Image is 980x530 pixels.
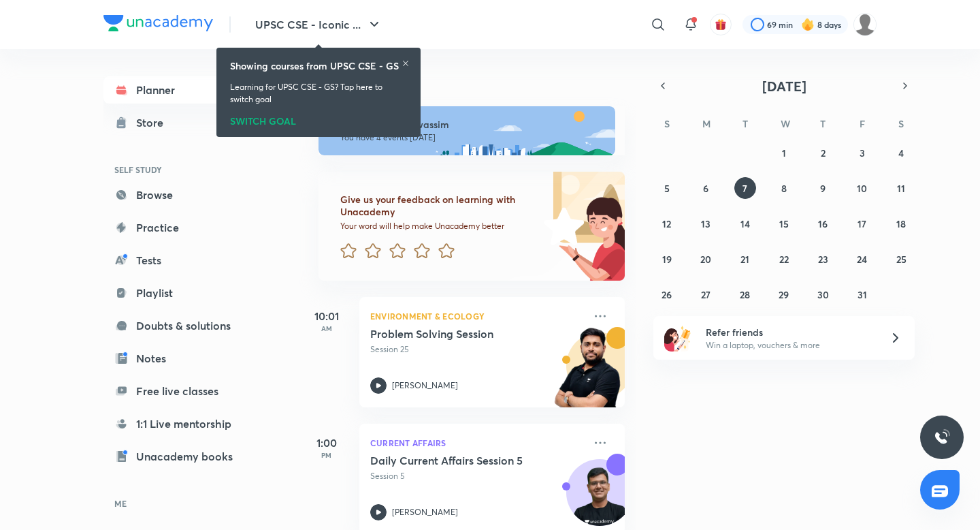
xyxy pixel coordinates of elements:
[734,177,756,199] button: October 7, 2025
[812,213,834,234] button: October 16, 2025
[851,248,873,270] button: October 24, 2025
[662,217,671,230] abbr: October 12, 2025
[740,217,750,230] abbr: October 14, 2025
[103,76,261,104] a: Planner
[860,146,865,159] abbr: October 3, 2025
[773,248,795,270] button: October 22, 2025
[820,182,826,195] abbr: October 9, 2025
[370,435,584,451] p: Current Affairs
[818,217,828,230] abbr: October 16, 2025
[734,283,756,305] button: October 28, 2025
[340,119,603,131] h6: Good afternoon, wassim
[710,14,732,35] button: avatar
[896,217,906,230] abbr: October 18, 2025
[773,142,795,163] button: October 1, 2025
[812,142,834,163] button: October 2, 2025
[103,279,261,307] a: Playlist
[103,15,213,35] a: Company Logo
[781,182,787,195] abbr: October 8, 2025
[857,182,867,195] abbr: October 10, 2025
[136,114,171,131] div: Store
[662,253,672,266] abbr: October 19, 2025
[340,132,603,143] p: You have 4 events [DATE]
[818,253,828,266] abbr: October 23, 2025
[734,248,756,270] button: October 21, 2025
[656,177,678,199] button: October 5, 2025
[661,288,672,301] abbr: October 26, 2025
[857,253,867,266] abbr: October 24, 2025
[230,59,399,73] h6: Showing courses from UPSC CSE - GS
[896,253,906,266] abbr: October 25, 2025
[812,283,834,305] button: October 30, 2025
[656,213,678,234] button: October 12, 2025
[695,177,717,199] button: October 6, 2025
[781,117,790,130] abbr: Wednesday
[812,248,834,270] button: October 23, 2025
[340,221,539,232] p: Your word will help make Unacademy better
[664,324,691,352] img: referral
[103,492,261,515] h6: ME
[817,288,829,301] abbr: October 30, 2025
[392,379,458,392] p: [PERSON_NAME]
[340,193,539,218] h6: Give us your feedback on learning with Unacademy
[299,308,354,324] h5: 10:01
[812,177,834,199] button: October 9, 2025
[656,283,678,305] button: October 26, 2025
[656,248,678,270] button: October 19, 2025
[103,312,261,339] a: Doubts & solutions
[230,111,407,126] div: SWITCH GOAL
[857,217,866,230] abbr: October 17, 2025
[103,109,261,136] a: Store
[820,117,826,130] abbr: Thursday
[890,177,912,199] button: October 11, 2025
[318,76,638,93] h4: [DATE]
[370,327,540,341] h5: Problem Solving Session
[897,182,905,195] abbr: October 11, 2025
[299,324,354,332] p: AM
[782,146,786,159] abbr: October 1, 2025
[934,429,950,446] img: ttu
[706,339,873,352] p: Win a laptop, vouchers & more
[703,182,708,195] abbr: October 6, 2025
[715,18,727,31] img: avatar
[706,325,873,339] h6: Refer friends
[851,213,873,234] button: October 17, 2025
[695,248,717,270] button: October 20, 2025
[299,435,354,451] h5: 1:00
[701,288,710,301] abbr: October 27, 2025
[740,253,749,266] abbr: October 21, 2025
[103,214,261,241] a: Practice
[851,142,873,163] button: October 3, 2025
[740,288,750,301] abbr: October 28, 2025
[299,451,354,459] p: PM
[851,283,873,305] button: October 31, 2025
[550,327,625,421] img: unacademy
[247,11,391,38] button: UPSC CSE - Iconic ...
[762,77,806,95] span: [DATE]
[230,81,407,106] p: Learning for UPSC CSE - GS? Tap here to switch goal
[370,343,584,356] p: Session 25
[860,117,865,130] abbr: Friday
[890,213,912,234] button: October 18, 2025
[695,213,717,234] button: October 13, 2025
[103,181,261,208] a: Browse
[801,18,815,31] img: streak
[103,158,261,181] h6: SELF STUDY
[702,117,710,130] abbr: Monday
[103,443,261,470] a: Unacademy books
[700,253,711,266] abbr: October 20, 2025
[779,288,789,301] abbr: October 29, 2025
[742,117,748,130] abbr: Tuesday
[853,13,877,36] img: wassim
[821,146,826,159] abbr: October 2, 2025
[103,345,261,372] a: Notes
[664,117,670,130] abbr: Sunday
[779,217,789,230] abbr: October 15, 2025
[742,182,747,195] abbr: October 7, 2025
[857,288,867,301] abbr: October 31, 2025
[779,253,789,266] abbr: October 22, 2025
[370,470,584,482] p: Session 5
[664,182,670,195] abbr: October 5, 2025
[890,142,912,163] button: October 4, 2025
[392,506,458,518] p: [PERSON_NAME]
